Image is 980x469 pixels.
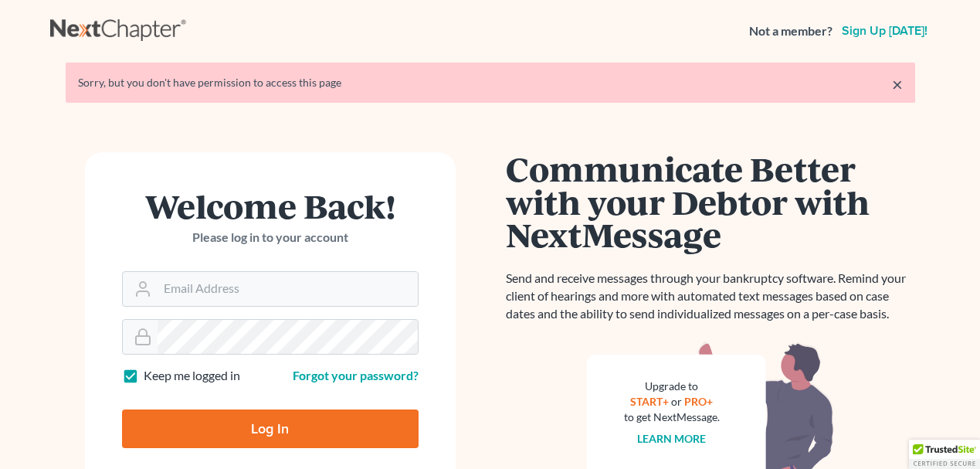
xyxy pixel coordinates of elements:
p: Please log in to your account [122,229,419,246]
p: Send and receive messages through your bankruptcy software. Remind your client of hearings and mo... [506,270,915,323]
input: Email Address [158,272,418,306]
a: Sign up [DATE]! [839,25,931,37]
input: Log In [122,410,419,448]
div: Upgrade to [624,379,720,394]
a: PRO+ [684,395,713,408]
a: Learn more [637,432,706,445]
div: Sorry, but you don't have permission to access this page [78,75,903,90]
h1: Welcome Back! [122,189,419,223]
strong: Not a member? [749,22,832,40]
div: TrustedSite Certified [909,440,980,469]
a: START+ [630,395,669,408]
div: to get NextMessage. [624,410,720,425]
label: Keep me logged in [144,367,240,385]
span: or [671,395,682,408]
h1: Communicate Better with your Debtor with NextMessage [506,152,915,251]
a: × [892,75,903,93]
a: Forgot your password? [293,368,419,382]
